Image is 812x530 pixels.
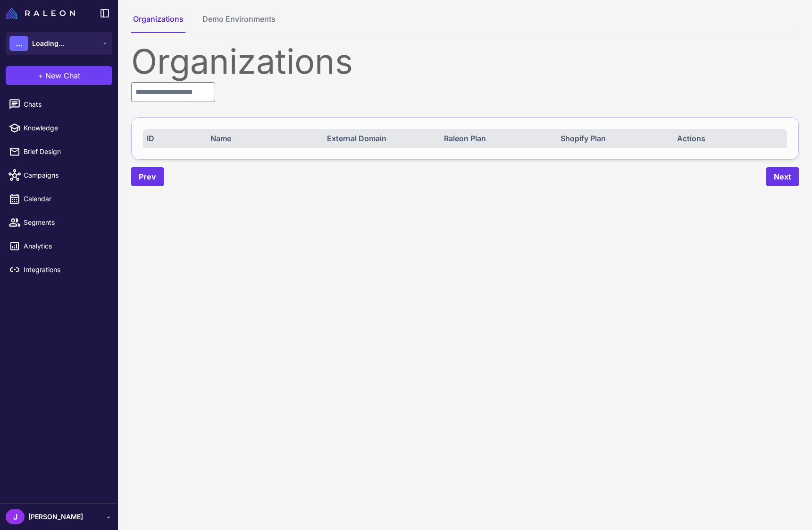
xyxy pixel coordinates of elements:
span: Analytics [24,241,107,251]
div: Organizations [131,44,799,78]
button: Prev [131,167,164,186]
a: Analytics [4,236,114,256]
div: ... [9,36,28,51]
div: Actions [677,133,783,144]
img: Raleon Logo [6,8,75,19]
a: Campaigns [4,165,114,185]
div: External Domain [327,133,433,144]
span: Loading... [32,38,64,49]
a: Integrations [4,260,114,280]
span: + [38,70,43,81]
a: Brief Design [4,142,114,162]
span: Brief Design [24,146,107,157]
div: J [6,509,25,524]
div: Name [210,133,317,144]
div: Shopify Plan [561,133,667,144]
a: Knowledge [4,118,114,138]
span: Chats [24,99,107,110]
div: ID [147,133,200,144]
a: Raleon Logo [6,8,79,19]
span: Segments [24,217,107,228]
button: +New Chat [6,66,112,85]
a: Chats [4,94,114,114]
span: Calendar [24,194,107,204]
a: Segments [4,213,114,232]
button: Organizations [131,13,185,33]
div: Raleon Plan [444,133,550,144]
span: New Chat [45,70,80,81]
button: ...Loading... [6,32,112,55]
button: Demo Environments [201,13,277,33]
span: [PERSON_NAME] [28,512,83,522]
span: Knowledge [24,123,107,133]
span: Integrations [24,265,107,275]
span: Campaigns [24,170,107,180]
a: Calendar [4,189,114,209]
button: Next [766,167,799,186]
